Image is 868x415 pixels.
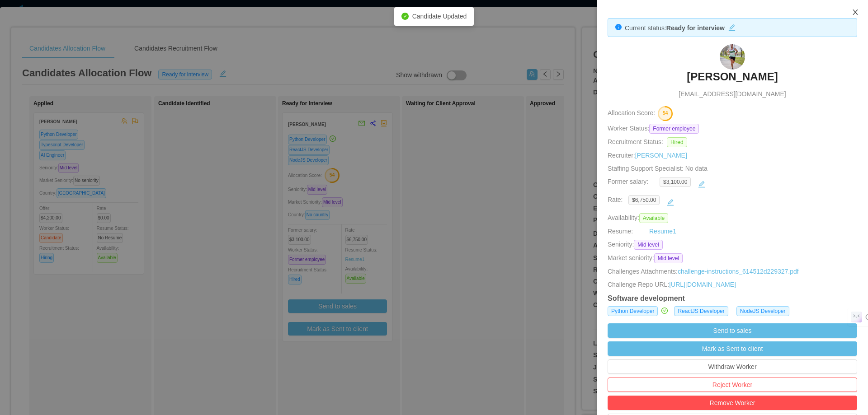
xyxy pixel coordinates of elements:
[639,213,668,223] span: Available
[412,13,467,20] span: Candidate Updated
[608,378,857,392] button: Reject Worker
[608,280,669,289] span: Challenge Repo URL:
[655,106,673,120] button: 54
[687,70,778,84] h3: [PERSON_NAME]
[608,359,857,374] button: Withdraw Worker
[852,9,859,16] i: icon: close
[679,89,786,99] span: [EMAIL_ADDRESS][DOMAIN_NAME]
[661,306,670,316] a: icon: check-circle
[625,24,666,32] span: Current status:
[608,152,687,159] span: Recruiter:
[608,341,857,356] button: Mark as Sent to client
[608,294,685,302] strong: Software development
[634,240,662,250] span: Mid level
[725,22,739,31] button: icon: edit
[608,396,857,410] button: Remove Worker
[684,165,708,172] span: No data
[608,138,663,145] span: Recruitment Status:
[635,152,687,159] a: [PERSON_NAME]
[678,268,799,275] a: challenge-instructions_614512d229327.pdf
[736,306,789,316] span: NodeJS Developer
[694,177,709,191] button: icon: edit
[663,195,678,210] button: icon: edit
[608,125,649,132] span: Worker Status:
[608,253,654,263] span: Market seniority:
[649,227,676,236] a: Resume1
[661,308,668,314] i: icon: check-circle
[608,165,708,172] span: Staffing Support Specialist:
[649,124,699,134] span: Former employee
[608,110,655,117] span: Allocation Score:
[660,177,691,187] span: $3,100.00
[401,13,409,20] i: icon: check-circle
[615,24,622,30] i: icon: info-circle
[608,306,658,316] span: Python Developer
[654,253,683,263] span: Mid level
[608,228,633,235] span: Resume:
[687,70,778,89] a: [PERSON_NAME]
[674,306,728,316] span: ReactJS Developer
[666,24,725,32] strong: Ready for interview
[669,281,736,288] a: [URL][DOMAIN_NAME]
[608,240,634,250] span: Seniority:
[720,44,745,70] img: c27a4fd4-ef69-4185-af1c-33888a17a16d_67d2ed10837c9-90w.png
[628,195,660,205] span: $6,750.00
[608,323,857,338] button: Send to sales
[667,137,687,147] span: Hired
[608,267,678,276] span: Challenges Attachments:
[663,111,668,116] text: 54
[608,214,672,221] span: Availability:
